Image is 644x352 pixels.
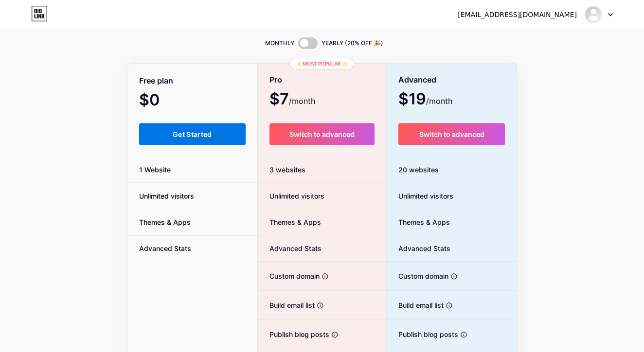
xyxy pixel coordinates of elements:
span: Build email list [387,300,444,310]
span: Build email list [258,300,315,310]
span: Themes & Apps [127,217,202,227]
span: Themes & Apps [387,217,450,227]
span: /month [426,95,452,107]
span: Publish blog posts [387,329,458,339]
span: Switch to advanced [289,130,355,138]
div: 20 websites [387,157,517,183]
span: Themes & Apps [258,217,321,227]
span: Get Started [173,130,212,138]
span: Pro [269,71,282,88]
button: Switch to advanced [398,123,505,145]
span: Unlimited visitors [127,191,206,201]
span: /month [289,95,315,107]
span: YEARLY (20% OFF 🎉) [322,38,383,48]
span: Switch to advanced [419,130,484,138]
div: [EMAIL_ADDRESS][DOMAIN_NAME] [458,10,577,20]
div: 3 websites [258,157,387,183]
span: $0 [139,94,186,108]
span: Free plan [139,72,173,89]
span: Unlimited visitors [387,191,453,201]
button: Get Started [139,123,246,145]
span: Advanced [398,71,436,88]
div: ✨ Most popular ✨ [289,58,354,69]
span: Publish blog posts [258,329,329,339]
img: ferhatmetin [584,5,603,24]
span: $7 [269,93,315,107]
span: Custom domain [387,271,448,281]
button: Switch to advanced [269,123,375,145]
span: Advanced Stats [387,243,450,253]
span: MONTHLY [265,38,294,48]
span: Unlimited visitors [258,191,324,201]
span: 1 Website [127,165,182,175]
span: Custom domain [258,271,320,281]
span: Advanced Stats [258,243,322,253]
span: Advanced Stats [127,243,203,253]
span: $19 [398,93,452,107]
